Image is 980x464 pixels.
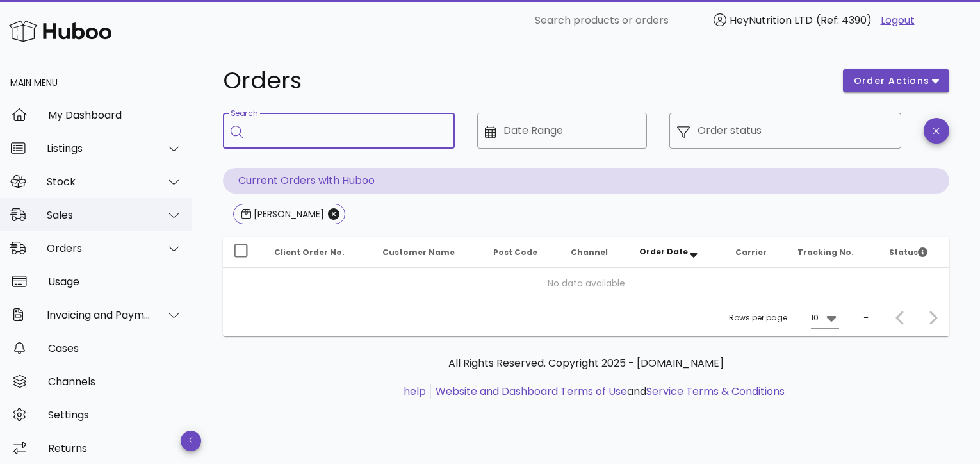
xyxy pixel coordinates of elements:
[251,208,324,220] div: [PERSON_NAME]
[811,312,819,324] div: 10
[47,176,151,188] div: Stock
[9,17,111,45] img: Huboo Logo
[811,308,839,328] div: 10Rows per page:
[48,276,182,288] div: Usage
[735,247,767,258] span: Carrier
[264,237,372,268] th: Client Order No.
[725,237,787,268] th: Carrier
[730,13,813,28] span: HeyNutrition LTD
[787,237,879,268] th: Tracking No.
[816,13,872,28] span: (Ref: 4390)
[47,242,151,254] div: Orders
[274,247,345,258] span: Client Order No.
[47,209,151,221] div: Sales
[328,208,339,220] button: Close
[47,142,151,154] div: Listings
[233,356,939,371] p: All Rights Reserved. Copyright 2025 - [DOMAIN_NAME]
[729,299,839,336] div: Rows per page:
[853,74,930,88] span: order actions
[639,246,688,257] span: Order Date
[48,442,182,454] div: Returns
[372,237,483,268] th: Customer Name
[881,13,915,28] a: Logout
[483,237,560,268] th: Post Code
[493,247,537,258] span: Post Code
[382,247,455,258] span: Customer Name
[571,247,608,258] span: Channel
[646,384,785,399] a: Service Terms & Conditions
[48,342,182,354] div: Cases
[629,237,725,268] th: Order Date: Sorted descending. Activate to remove sorting.
[48,109,182,121] div: My Dashboard
[436,384,627,399] a: Website and Dashboard Terms of Use
[889,247,927,258] span: Status
[431,384,785,399] li: and
[223,69,828,92] h1: Orders
[48,409,182,421] div: Settings
[47,309,151,321] div: Invoicing and Payments
[797,247,854,258] span: Tracking No.
[863,312,869,324] div: –
[48,376,182,388] div: Channels
[404,384,426,399] a: help
[879,237,949,268] th: Status
[223,168,949,194] p: Current Orders with Huboo
[560,237,629,268] th: Channel
[843,69,949,92] button: order actions
[223,268,949,299] td: No data available
[231,109,257,119] label: Search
